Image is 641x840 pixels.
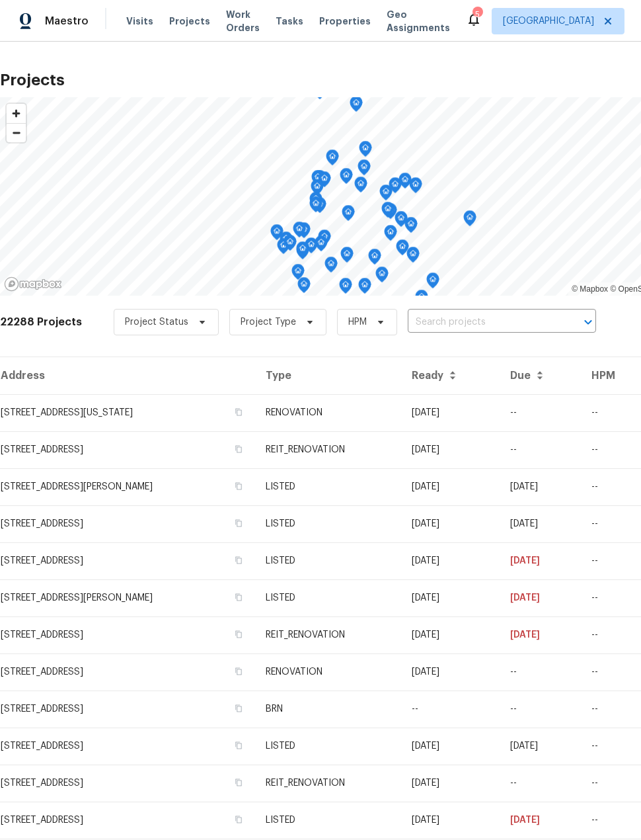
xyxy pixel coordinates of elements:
[255,691,401,728] td: BRN
[233,777,245,788] button: Copy Address
[408,312,559,333] input: Search projects
[415,290,428,310] div: Map marker
[270,224,283,245] div: Map marker
[500,691,582,728] td: --
[241,315,296,329] span: Project Type
[255,802,401,839] td: LISTED
[233,665,245,677] button: Copy Address
[500,802,582,839] td: [DATE]
[291,264,305,284] div: Map marker
[500,653,582,691] td: --
[318,171,331,192] div: Map marker
[500,505,582,542] td: [DATE]
[125,315,188,329] span: Project Status
[4,276,62,292] a: Mapbox homepage
[500,765,582,802] td: --
[500,616,582,653] td: [DATE]
[311,179,324,200] div: Map marker
[311,170,324,190] div: Map marker
[233,591,245,603] button: Copy Address
[401,468,500,505] td: [DATE]
[326,149,339,170] div: Map marker
[280,231,293,252] div: Map marker
[358,278,371,298] div: Map marker
[358,159,371,180] div: Map marker
[503,15,594,28] span: [GEOGRAPHIC_DATA]
[126,15,153,28] span: Visits
[348,315,367,329] span: HPM
[572,284,608,294] a: Mapbox
[401,394,500,431] td: [DATE]
[463,210,476,231] div: Map marker
[401,616,500,653] td: [DATE]
[277,238,290,259] div: Map marker
[315,235,328,256] div: Map marker
[255,542,401,579] td: LISTED
[500,542,582,579] td: [DATE]
[276,17,303,26] span: Tasks
[255,579,401,616] td: LISTED
[233,814,245,825] button: Copy Address
[233,480,245,492] button: Copy Address
[375,267,389,287] div: Map marker
[339,278,352,298] div: Map marker
[340,247,354,267] div: Map marker
[350,96,363,116] div: Map marker
[255,765,401,802] td: REIT_RENOVATION
[404,217,418,237] div: Map marker
[401,431,500,468] td: [DATE]
[255,505,401,542] td: LISTED
[233,702,245,714] button: Copy Address
[500,728,582,765] td: [DATE]
[401,542,500,579] td: [DATE]
[255,728,401,765] td: LISTED
[318,230,331,250] div: Map marker
[233,739,245,751] button: Copy Address
[401,765,500,802] td: [DATE]
[426,273,439,293] div: Map marker
[255,616,401,653] td: REIT_RENOVATION
[398,173,412,193] div: Map marker
[500,394,582,431] td: --
[401,691,500,728] td: --
[169,15,210,28] span: Projects
[389,177,402,198] div: Map marker
[500,431,582,468] td: --
[340,168,353,189] div: Map marker
[396,239,409,260] div: Map marker
[472,8,482,21] div: 5
[384,225,397,245] div: Map marker
[309,196,322,217] div: Map marker
[500,468,582,505] td: [DATE]
[233,628,245,640] button: Copy Address
[401,728,500,765] td: [DATE]
[255,468,401,505] td: LISTED
[309,192,322,212] div: Map marker
[342,205,355,226] div: Map marker
[406,247,420,267] div: Map marker
[401,802,500,839] td: [DATE]
[233,517,245,529] button: Copy Address
[7,104,26,123] span: Zoom in
[293,222,306,242] div: Map marker
[296,241,309,262] div: Map marker
[368,249,381,269] div: Map marker
[579,313,597,331] button: Open
[233,443,245,455] button: Copy Address
[387,8,450,34] span: Geo Assignments
[401,653,500,691] td: [DATE]
[7,124,26,142] span: Zoom out
[354,177,367,197] div: Map marker
[283,235,297,255] div: Map marker
[409,177,422,198] div: Map marker
[255,357,401,394] th: Type
[401,579,500,616] td: [DATE]
[7,123,26,142] button: Zoom out
[401,505,500,542] td: [DATE]
[395,211,408,231] div: Map marker
[297,277,311,298] div: Map marker
[233,406,245,418] button: Copy Address
[226,8,260,34] span: Work Orders
[319,15,371,28] span: Properties
[305,237,318,258] div: Map marker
